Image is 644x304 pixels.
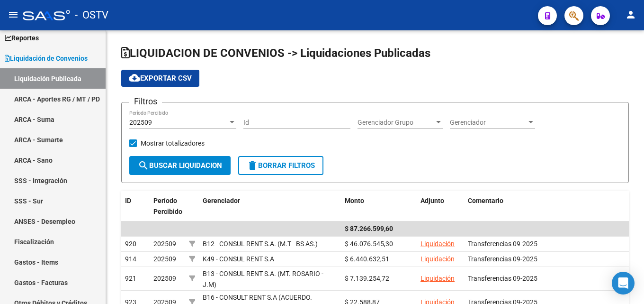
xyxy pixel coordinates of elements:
datatable-header-cell: Monto [341,191,417,232]
span: Gerenciador [450,119,527,127]
span: 202509 [129,119,152,126]
div: $ 6.440.632,51 [345,254,413,265]
button: Buscar Liquidacion [129,156,231,175]
mat-icon: cloud_download [129,72,140,83]
span: Adjunto [420,197,444,204]
span: LIQUIDACION DE CONVENIOS -> Liquidaciones Publicadas [121,46,430,60]
span: Transferencias 09-2025 [468,240,537,248]
span: 914 [125,255,136,263]
span: Reportes [5,33,39,43]
div: $ 46.076.545,30 [345,239,413,249]
span: Liquidación de Convenios [5,53,88,64]
span: 202509 [153,240,176,248]
datatable-header-cell: Comentario [464,191,629,232]
span: ID [125,197,131,204]
div: $ 7.139.254,72 [345,273,413,284]
span: Período Percibido [153,197,182,215]
span: Comentario [468,197,503,204]
h3: Filtros [129,95,162,108]
span: Buscar Liquidacion [138,161,222,170]
span: - OSTV [75,5,108,26]
span: Exportar CSV [129,74,192,83]
button: Borrar Filtros [238,156,323,175]
datatable-header-cell: Período Percibido [150,191,185,232]
div: Open Intercom Messenger [612,272,635,295]
a: Liquidación [420,275,455,282]
span: $ 87.266.599,60 [345,225,393,232]
datatable-header-cell: Gerenciador [199,191,341,232]
mat-icon: delete [247,160,258,171]
a: Liquidación [420,255,455,263]
span: Gerenciador Grupo [358,119,434,127]
span: 921 [125,275,136,282]
span: Borrar Filtros [247,161,315,170]
span: B13 - CONSUL RENT S.A. (MT. ROSARIO - J.M) [203,270,323,288]
a: Liquidación [420,240,455,248]
datatable-header-cell: ID [121,191,150,232]
button: Exportar CSV [121,70,199,87]
datatable-header-cell: Adjunto [417,191,464,232]
span: Mostrar totalizadores [141,138,205,149]
mat-icon: menu [8,9,19,20]
span: B12 - CONSUL RENT S.A. (M.T - BS AS.) [203,240,318,248]
span: Monto [345,197,364,204]
span: Transferencias 09-2025 [468,275,537,282]
span: K49 - CONSUL RENT S.A [203,255,274,263]
mat-icon: person [625,9,636,20]
span: Gerenciador [203,197,240,204]
span: 920 [125,240,136,248]
mat-icon: search [138,160,149,171]
span: 202509 [153,255,176,263]
span: 202509 [153,275,176,282]
span: Transferencias 09-2025 [468,255,537,263]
